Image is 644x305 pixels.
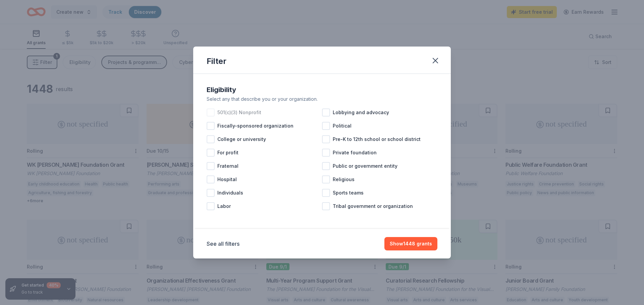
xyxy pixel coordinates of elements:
div: Filter [207,56,226,67]
button: See all filters [207,240,239,248]
span: Sports teams [333,189,364,197]
span: Public or government entity [333,162,397,170]
span: Fiscally-sponsored organization [217,122,293,130]
button: Show1448 grants [384,237,437,250]
span: Political [333,122,352,130]
span: Pre-K to 12th school or school district [333,135,421,143]
span: Lobbying and advocacy [333,108,389,117]
span: Religious [333,175,355,183]
span: Fraternal [217,162,238,170]
span: Individuals [217,189,243,197]
div: Eligibility [207,84,437,95]
span: Labor [217,202,231,210]
span: College or university [217,135,266,143]
span: For profit [217,149,238,157]
span: Hospital [217,175,237,183]
div: Select any that describe you or your organization. [207,95,437,103]
span: Tribal government or organization [333,202,413,210]
span: Private foundation [333,149,377,157]
span: 501(c)(3) Nonprofit [217,108,261,117]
